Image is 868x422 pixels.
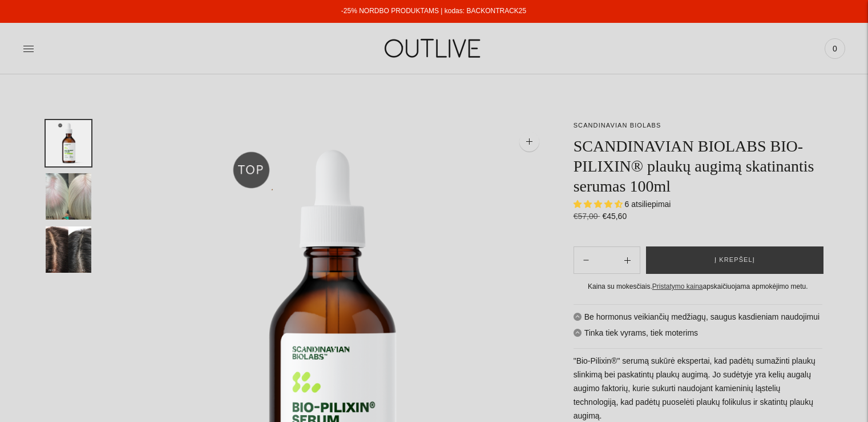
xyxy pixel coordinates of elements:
[827,41,843,57] span: 0
[625,200,671,209] span: 6 atsiliepimai
[615,246,640,274] button: Subtract product quantity
[362,29,505,68] img: OUTLIVE
[646,246,823,274] button: Į krepšelį
[574,200,625,209] span: 4.67 stars
[574,246,598,274] button: Add product quantity
[574,281,822,293] div: Kaina su mokesčiais. apskaičiuojama apmokėjimo metu.
[602,212,627,221] span: €45,60
[574,212,600,221] s: €57,00
[598,252,615,269] input: Product quantity
[46,173,91,220] button: Translation missing: en.general.accessibility.image_thumbail
[341,7,526,15] a: -25% NORDBO PRODUKTAMS | kodas: BACKONTRACK25
[574,136,822,196] h1: SCANDINAVIAN BIOLABS BIO-PILIXIN® plaukų augimą skatinantis serumas 100ml
[574,122,661,129] a: SCANDINAVIAN BIOLABS
[825,36,845,61] a: 0
[652,282,703,290] a: Pristatymo kaina
[46,226,91,273] button: Translation missing: en.general.accessibility.image_thumbail
[714,254,755,266] span: Į krepšelį
[46,120,91,166] button: Translation missing: en.general.accessibility.image_thumbail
